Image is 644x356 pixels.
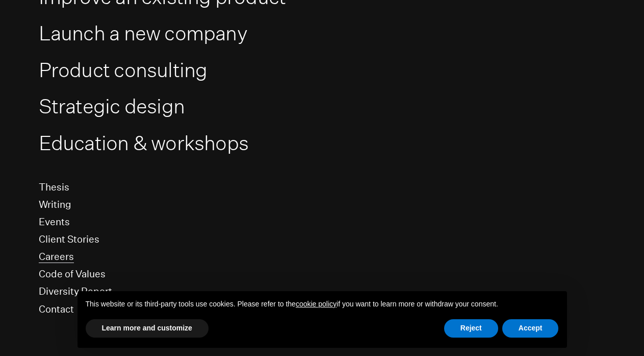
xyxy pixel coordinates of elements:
[502,319,559,338] button: Accept
[39,198,71,211] a: Writing
[39,57,208,83] a: Product consulting
[39,216,70,228] a: Events
[39,303,74,316] a: Contact
[39,268,106,280] a: Code of Values
[39,93,185,119] a: Strategic design
[78,291,567,318] div: This website or its third-party tools use cookies. Please refer to the if you want to learn more ...
[296,300,337,308] a: cookie policy
[444,319,498,338] button: Reject
[39,233,99,246] a: Client Stories
[39,130,248,156] a: Education & workshops
[39,20,247,46] a: Launch a new company
[39,181,69,194] a: Thesis
[39,250,74,263] a: Careers
[86,319,209,338] button: Learn more and customize
[39,285,112,298] a: Diversity Report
